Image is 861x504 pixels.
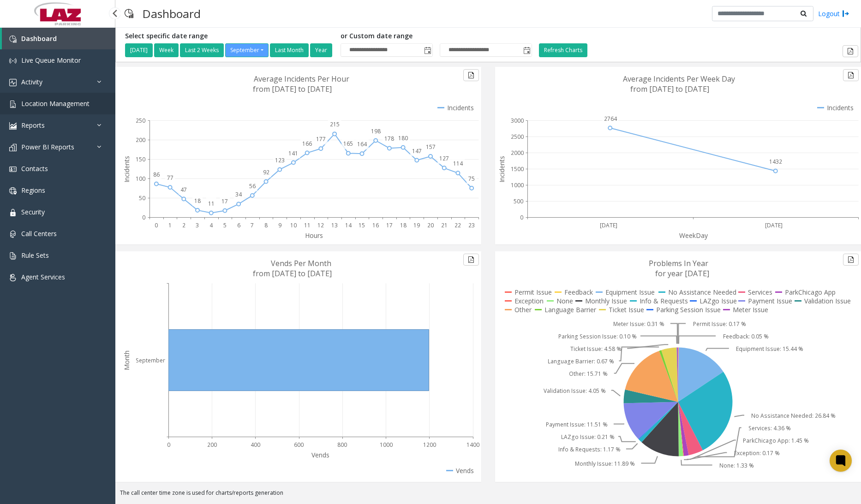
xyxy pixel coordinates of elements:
text: for year [DATE] [655,268,709,279]
text: Payment Issue: 11.51 % [546,421,608,428]
text: Other: 15.71 % [569,370,608,378]
text: Meter Issue: 0.31 % [613,320,664,328]
text: Info & Requests: 1.17 % [558,445,621,453]
text: 10 [290,221,297,229]
text: 34 [235,190,242,198]
button: Last Month [270,43,309,57]
text: 1200 [423,441,436,449]
text: from [DATE] to [DATE] [630,84,709,94]
text: 100 [136,175,145,183]
text: 141 [288,149,298,157]
text: 11 [304,221,311,229]
text: 3 [196,221,199,229]
img: 'icon' [9,187,17,195]
text: 19 [413,221,420,229]
text: 500 [514,197,523,205]
span: Location Management [21,99,90,108]
span: Rule Sets [21,251,49,260]
text: 17 [221,197,228,205]
text: Vends [311,451,329,459]
text: 92 [263,168,269,176]
button: Export to pdf [843,69,859,81]
img: 'icon' [9,166,17,173]
text: ParkChicago App: 1.45 % [743,437,809,445]
text: 20 [427,221,434,229]
text: 1432 [769,158,782,166]
text: 5 [223,221,227,229]
text: 2 [182,221,185,229]
text: 15 [359,221,365,229]
text: 400 [251,441,260,449]
text: 177 [316,135,326,143]
text: 165 [343,140,353,148]
text: 2000 [511,149,524,157]
a: Logout [818,9,849,18]
text: 8 [264,221,268,229]
text: 0 [520,213,523,221]
text: 77 [167,174,173,182]
img: 'icon' [9,79,17,86]
text: 150 [136,155,145,163]
text: 800 [337,441,347,449]
text: Hours [305,231,323,240]
text: Validation Issue: 4.05 % [544,387,606,395]
button: Last 2 Weeks [180,43,224,57]
text: 16 [372,221,379,229]
text: 0 [142,213,145,221]
text: Services: 4.36 % [748,424,791,432]
button: Export to pdf [463,254,479,266]
text: 0 [155,221,158,229]
span: Activity [21,77,42,86]
text: 198 [371,127,381,135]
text: Language Barrier: 0.67 % [548,357,614,365]
h5: or Custom date range [341,32,532,40]
text: 250 [136,117,145,125]
text: 127 [439,154,449,162]
text: 147 [412,147,422,155]
text: 200 [207,441,217,449]
button: September [225,43,269,57]
text: No Assistance Needed: 26.84 % [751,412,836,420]
text: Average Incidents Per Week Day [623,74,735,84]
text: LAZgo Issue: 0.21 % [561,433,615,441]
text: Incidents [497,156,506,183]
img: 'icon' [9,36,17,43]
img: pageIcon [125,2,133,25]
text: 47 [180,186,187,194]
text: 23 [468,221,475,229]
text: 17 [386,221,393,229]
text: None: 1.33 % [719,462,754,469]
div: The call center time zone is used for charts/reports generation [115,489,861,502]
button: Year [310,43,332,57]
text: 1400 [466,441,479,449]
text: 600 [294,441,304,449]
span: Power BI Reports [21,142,74,151]
text: 18 [400,221,407,229]
a: Dashboard [2,28,115,49]
span: Toggle popup [521,44,532,57]
span: Security [21,208,45,216]
text: 2764 [604,115,617,123]
text: 157 [426,143,436,151]
text: 114 [453,160,463,167]
text: Ticket Issue: 4.58 % [570,345,622,353]
span: Toggle popup [422,44,432,57]
text: 6 [237,221,240,229]
text: 215 [330,120,340,128]
text: 1 [168,221,172,229]
text: 13 [331,221,338,229]
h3: Dashboard [138,2,205,25]
button: Refresh Charts [539,43,587,57]
text: Incidents [122,156,131,183]
text: 178 [384,135,394,142]
text: Feedback: 0.05 % [723,332,769,340]
img: 'icon' [9,57,17,65]
text: 56 [249,182,256,190]
img: 'icon' [9,231,17,238]
text: 200 [136,136,145,144]
text: from [DATE] to [DATE] [253,84,332,94]
button: [DATE] [125,43,153,57]
text: 1000 [511,181,524,189]
text: 166 [302,140,312,148]
button: Export to pdf [463,69,479,81]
